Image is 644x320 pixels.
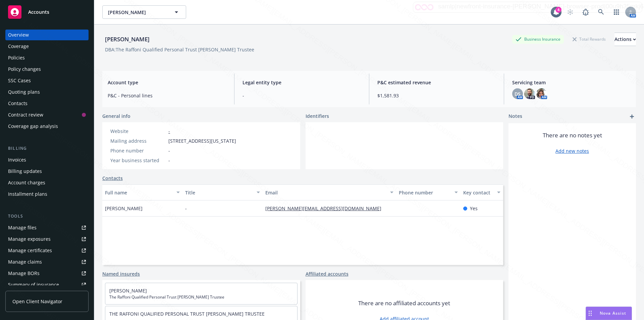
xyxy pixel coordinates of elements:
a: Contacts [102,175,123,182]
a: Manage certificates [5,245,89,256]
a: Search [594,5,608,19]
div: Manage certificates [8,245,52,256]
div: Billing updates [8,166,42,177]
a: Billing updates [5,166,89,177]
a: [PERSON_NAME][EMAIL_ADDRESS][DOMAIN_NAME] [265,205,387,212]
a: Installment plans [5,189,89,199]
a: Manage files [5,222,89,233]
a: Accounts [5,3,89,21]
span: There are no notes yet [543,131,602,139]
button: [PERSON_NAME] [102,5,186,19]
div: Manage exposures [8,234,51,244]
a: Named insureds [102,270,140,277]
span: Servicing team [512,79,631,86]
a: Contract review [5,109,89,120]
div: [PERSON_NAME] [102,35,152,44]
div: Year business started [110,157,166,164]
button: Full name [102,184,182,200]
div: SSC Cases [8,75,31,86]
a: Summary of insurance [5,279,89,290]
span: Nova Assist [600,310,626,316]
div: Coverage gap analysis [8,121,58,132]
a: Coverage gap analysis [5,121,89,132]
span: P&C - Personal lines [108,92,226,99]
a: Add new notes [555,147,589,154]
div: Summary of insurance [8,279,59,290]
span: Yes [470,205,478,212]
a: Switch app [610,5,623,19]
a: THE RAFFONI QUALIFIED PERSONAL TRUST [PERSON_NAME] TRUSTEE [109,311,265,317]
img: photo [536,88,547,99]
div: DBA: The Raffoni Qualified Personal Trust [PERSON_NAME] Trustee [105,46,254,53]
a: Quoting plans [5,87,89,97]
div: Billing [5,145,89,152]
a: - [168,128,170,134]
div: Tools [5,213,89,220]
div: Drag to move [586,307,594,320]
div: Actions [614,33,636,46]
div: Manage claims [8,257,42,267]
a: Affiliated accounts [306,270,348,277]
div: Phone number [110,147,166,154]
div: Business Insurance [512,35,564,43]
a: Invoices [5,154,89,165]
a: Coverage [5,41,89,52]
a: Start snowing [563,5,577,19]
span: [PERSON_NAME] [105,205,143,212]
a: SSC Cases [5,75,89,86]
a: Manage claims [5,257,89,267]
span: Open Client Navigator [12,298,62,305]
button: Key contact [461,184,503,200]
a: Contacts [5,98,89,109]
div: Invoices [8,154,26,165]
div: Account charges [8,177,45,188]
a: Overview [5,30,89,40]
span: [PERSON_NAME] [108,9,166,16]
span: Account type [108,79,226,86]
a: add [628,112,636,121]
div: Installment plans [8,189,47,199]
div: Mailing address [110,137,166,144]
span: General info [102,112,130,120]
button: Title [182,184,263,200]
div: 4 [555,7,561,13]
div: Email [265,189,386,196]
a: Policy changes [5,64,89,75]
img: photo [524,88,535,99]
a: [PERSON_NAME] [109,287,147,294]
button: Nova Assist [586,307,632,320]
div: Phone number [399,189,450,196]
a: Policies [5,52,89,63]
div: Title [185,189,253,196]
a: Report a Bug [579,5,592,19]
div: Contacts [8,98,28,109]
div: Manage BORs [8,268,40,279]
a: Account charges [5,177,89,188]
div: Contract review [8,109,43,120]
span: Notes [508,112,522,121]
div: Website [110,128,166,135]
span: There are no affiliated accounts yet [358,299,450,307]
div: Key contact [463,189,493,196]
span: - [243,92,361,99]
a: Manage exposures [5,234,89,244]
span: - [185,205,187,212]
span: - [168,147,170,154]
span: $1,581.93 [377,92,496,99]
button: Actions [614,33,636,46]
div: Policies [8,52,25,63]
div: Full name [105,189,172,196]
span: Legal entity type [243,79,361,86]
div: Overview [8,30,29,40]
span: DS [515,90,521,97]
span: Identifiers [306,112,329,120]
div: Total Rewards [569,35,609,43]
div: Coverage [8,41,29,52]
span: [STREET_ADDRESS][US_STATE] [168,137,236,144]
button: Email [263,184,396,200]
span: - [168,157,170,164]
div: Quoting plans [8,87,40,97]
button: Phone number [396,184,460,200]
a: Manage BORs [5,268,89,279]
div: Manage files [8,222,37,233]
